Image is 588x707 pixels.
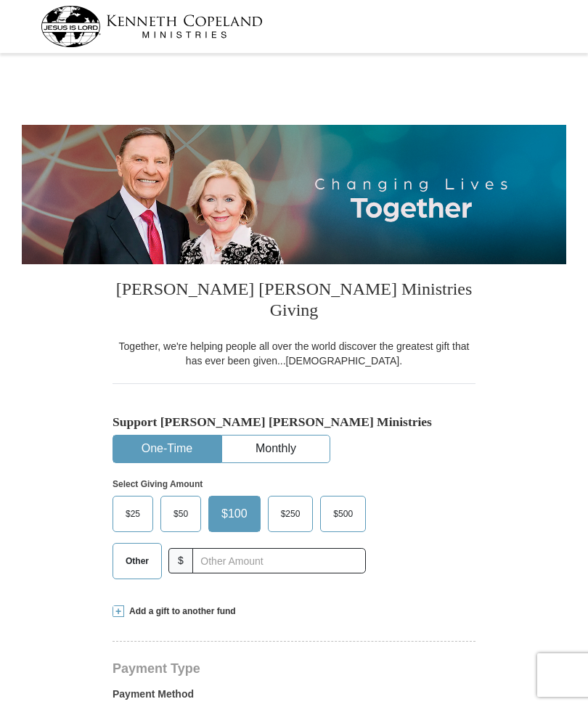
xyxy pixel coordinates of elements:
[274,503,308,525] span: $250
[41,6,263,47] img: kcm-header-logo.svg
[124,605,236,618] span: Add a gift to another fund
[113,436,221,462] button: One-Time
[118,503,147,525] span: $25
[192,548,366,573] input: Other Amount
[222,436,330,462] button: Monthly
[113,339,475,368] div: Together, we're helping people all over the world discover the greatest gift that has ever been g...
[168,548,193,573] span: $
[113,479,203,489] strong: Select Giving Amount
[113,264,475,339] h3: [PERSON_NAME] [PERSON_NAME] Ministries Giving
[113,414,475,430] h5: Support [PERSON_NAME] [PERSON_NAME] Ministries
[113,663,475,674] h4: Payment Type
[214,503,255,525] span: $100
[326,503,360,525] span: $500
[118,550,156,572] span: Other
[166,503,195,525] span: $50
